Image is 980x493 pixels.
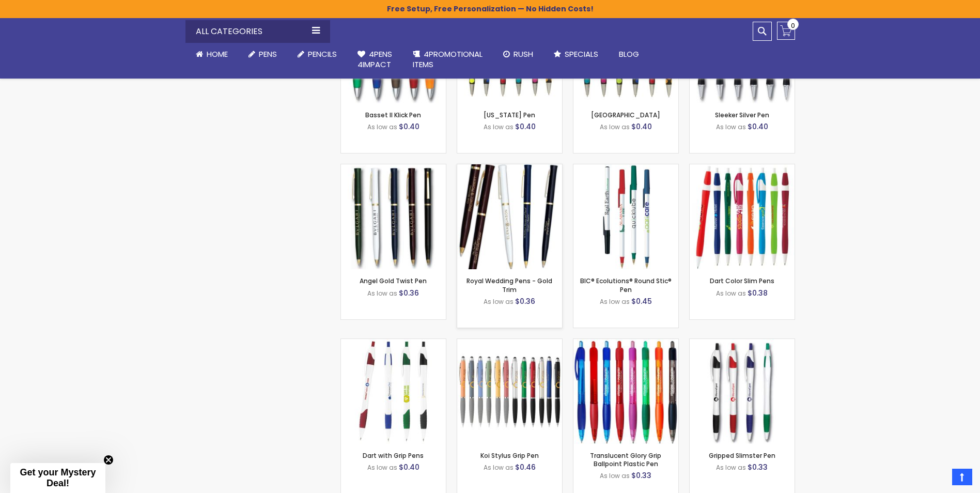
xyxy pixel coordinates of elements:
a: Royal Wedding Pens - Gold Trim [457,164,562,173]
span: As low as [716,463,746,472]
span: Rush [514,49,533,59]
span: As low as [600,297,630,306]
div: Get your Mystery Deal!Close teaser [10,463,105,493]
a: Gripped Slimster Pen [709,451,775,460]
span: $0.33 [748,462,768,472]
a: Gripped Slimster Pen [690,338,795,347]
img: Dart with Grip Pens [341,339,446,444]
a: Translucent Glory Grip Ballpoint Plastic Pen [590,451,661,468]
span: As low as [367,289,397,298]
span: $0.40 [399,121,419,132]
span: As low as [484,122,514,131]
a: Pens [238,43,287,66]
span: Specials [565,49,598,59]
button: Close teaser [103,455,114,465]
span: $0.40 [515,121,536,132]
span: 4Pens 4impact [357,49,392,70]
a: Koi Stylus Grip Pen [480,451,539,460]
span: $0.36 [515,296,535,306]
span: As low as [367,463,397,472]
span: As low as [484,297,514,306]
a: Basset II Klick Pen [365,111,421,119]
span: Pens [259,49,277,59]
a: Koi Stylus Grip Pen [457,338,562,347]
a: Royal Wedding Pens - Gold Trim [466,276,552,294]
span: As low as [484,463,514,472]
span: $0.36 [399,288,419,298]
a: 4Pens4impact [347,43,402,76]
span: As low as [716,289,746,298]
a: Angel Gold Twist Pen [341,164,446,173]
a: 0 [777,22,795,40]
span: Get your Mystery Deal! [20,467,96,488]
span: $0.40 [399,462,419,472]
span: $0.45 [631,296,652,306]
a: Dart with Grip Pens [341,338,446,347]
a: 4PROMOTIONALITEMS [402,43,493,76]
a: Sleeker Silver Pen [715,111,769,119]
a: Dart Color Slim Pens [710,276,774,285]
img: BIC® Ecolutions® Round Stic® Pen [573,164,678,269]
a: Pencils [287,43,347,66]
a: Rush [493,43,543,66]
a: Blog [609,43,649,66]
span: Pencils [308,49,337,59]
iframe: Google Customer Reviews [895,465,980,493]
a: [GEOGRAPHIC_DATA] [591,111,660,119]
img: Angel Gold Twist Pen [341,164,446,269]
span: As low as [600,471,630,480]
span: As low as [600,122,630,131]
span: $0.40 [631,121,652,132]
span: 0 [791,21,795,30]
a: BIC® Ecolutions® Round Stic® Pen [573,164,678,173]
img: Gripped Slimster Pen [690,339,795,444]
img: Dart Color slim Pens [690,164,795,269]
span: As low as [716,122,746,131]
a: Home [185,43,238,66]
img: Royal Wedding Pens - Gold Trim [457,164,562,269]
a: Angel Gold Twist Pen [360,276,427,285]
a: BIC® Ecolutions® Round Stic® Pen [580,276,672,294]
a: Dart with Grip Pens [363,451,424,460]
span: Blog [619,49,639,59]
span: $0.38 [748,288,768,298]
a: Dart Color slim Pens [690,164,795,173]
span: $0.46 [515,462,536,472]
a: [US_STATE] Pen [484,111,535,119]
span: 4PROMOTIONAL ITEMS [413,49,483,70]
img: Koi Stylus Grip Pen [457,339,562,444]
span: $0.33 [631,470,651,481]
div: All Categories [185,20,330,43]
span: Home [207,49,228,59]
a: Specials [543,43,609,66]
img: Translucent Glory Grip Ballpoint Plastic Pen [573,339,678,444]
span: As low as [367,122,397,131]
span: $0.40 [748,121,768,132]
a: Translucent Glory Grip Ballpoint Plastic Pen [573,338,678,347]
